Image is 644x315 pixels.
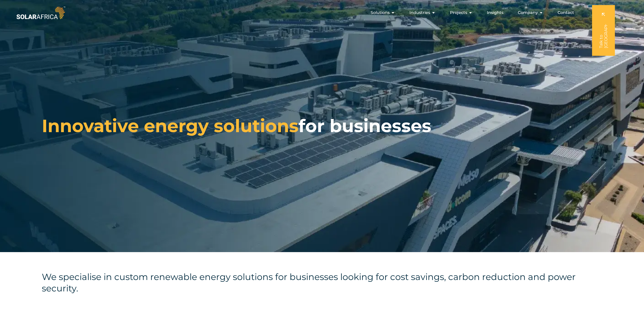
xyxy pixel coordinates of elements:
[558,10,574,16] a: Contact
[42,115,298,137] span: Innovative energy solutions
[518,10,538,16] span: Company
[487,10,503,16] a: Insights
[42,115,431,137] h1: for businesses
[66,8,578,18] div: Menu Toggle
[450,10,467,16] span: Projects
[66,8,578,18] nav: Menu
[42,271,602,294] h4: We specialise in custom renewable energy solutions for businesses looking for cost savings, carbo...
[371,10,390,16] span: Solutions
[409,10,430,16] span: Industries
